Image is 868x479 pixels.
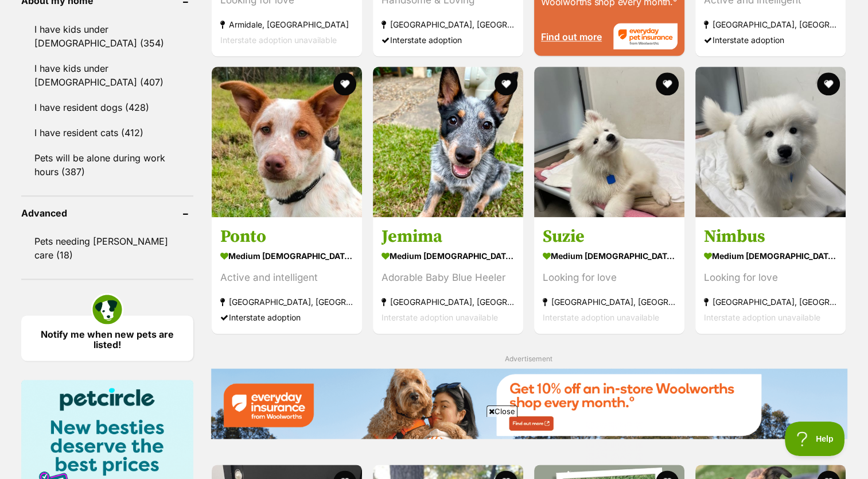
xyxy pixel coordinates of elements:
iframe: Help Scout Beacon - Open [785,422,845,456]
h3: Jemima [382,226,515,248]
div: Adorable Baby Blue Heeler [382,270,515,285]
a: Jemima medium [DEMOGRAPHIC_DATA] Dog Adorable Baby Blue Heeler [GEOGRAPHIC_DATA], [GEOGRAPHIC_DAT... [373,217,523,334]
h3: Suzie [543,226,676,248]
img: Jemima - Australian Cattle Dog [373,67,523,217]
strong: [GEOGRAPHIC_DATA], [GEOGRAPHIC_DATA] [704,16,837,32]
strong: Armidale, [GEOGRAPHIC_DATA] [220,16,353,32]
span: Advertisement [505,354,552,363]
strong: medium [DEMOGRAPHIC_DATA] Dog [704,248,837,264]
strong: [GEOGRAPHIC_DATA], [GEOGRAPHIC_DATA] [704,294,837,310]
strong: medium [DEMOGRAPHIC_DATA] Dog [220,248,353,264]
a: Notify me when new pets are listed! [21,315,193,361]
h3: Nimbus [704,226,837,248]
strong: [GEOGRAPHIC_DATA], [GEOGRAPHIC_DATA] [382,294,515,310]
button: favourite [495,72,517,95]
a: I have kids under [DEMOGRAPHIC_DATA] (354) [21,17,193,55]
strong: medium [DEMOGRAPHIC_DATA] Dog [382,248,515,264]
a: Pets needing [PERSON_NAME] care (18) [21,229,193,267]
div: Looking for love [543,270,676,285]
a: Pets will be alone during work hours (387) [21,146,193,184]
header: Advanced [21,208,193,218]
button: favourite [333,72,356,95]
div: Looking for love [704,270,837,285]
a: Everyday Insurance promotional banner [211,368,847,441]
div: Active and intelligent [220,270,353,285]
a: I have resident cats (412) [21,121,193,145]
strong: [GEOGRAPHIC_DATA], [GEOGRAPHIC_DATA] [382,16,515,32]
a: I have kids under [DEMOGRAPHIC_DATA] (407) [21,56,193,94]
div: Interstate adoption [382,32,515,47]
span: Interstate adoption unavailable [220,34,337,44]
span: Interstate adoption unavailable [382,312,498,322]
strong: [GEOGRAPHIC_DATA], [GEOGRAPHIC_DATA] [543,294,676,310]
a: Suzie medium [DEMOGRAPHIC_DATA] Dog Looking for love [GEOGRAPHIC_DATA], [GEOGRAPHIC_DATA] Interst... [534,217,684,334]
img: Everyday Insurance promotional banner [211,368,847,439]
img: Ponto - Australian Cattle Dog [212,67,362,217]
strong: [GEOGRAPHIC_DATA], [GEOGRAPHIC_DATA] [220,294,353,310]
div: Interstate adoption [220,310,353,325]
a: Nimbus medium [DEMOGRAPHIC_DATA] Dog Looking for love [GEOGRAPHIC_DATA], [GEOGRAPHIC_DATA] Inters... [695,217,846,334]
span: Interstate adoption unavailable [704,312,820,322]
a: I have resident dogs (428) [21,95,193,119]
strong: medium [DEMOGRAPHIC_DATA] Dog [543,248,676,264]
div: Interstate adoption [704,32,837,47]
img: Nimbus - Samoyed Dog [695,67,846,217]
img: Suzie - Samoyed Dog [534,67,684,217]
span: Interstate adoption unavailable [543,312,659,322]
button: favourite [818,72,840,95]
h3: Ponto [220,226,353,248]
a: Ponto medium [DEMOGRAPHIC_DATA] Dog Active and intelligent [GEOGRAPHIC_DATA], [GEOGRAPHIC_DATA] I... [212,217,362,334]
button: favourite [656,72,679,95]
iframe: Advertisement [225,422,643,473]
span: Close [486,405,517,417]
